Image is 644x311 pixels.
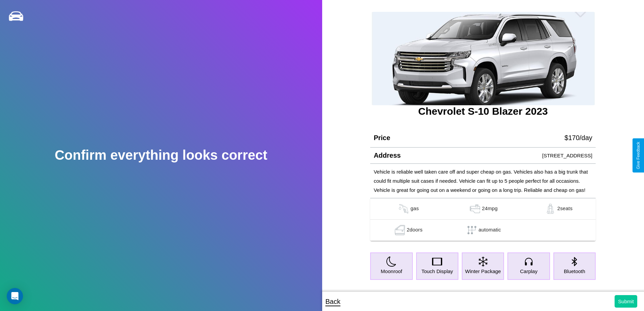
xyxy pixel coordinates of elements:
[410,204,419,214] p: gas
[370,198,596,241] table: simple table
[542,151,592,160] p: [STREET_ADDRESS]
[465,267,501,276] p: Winter Package
[482,204,498,214] p: 24 mpg
[7,288,23,304] div: Open Intercom Messenger
[374,152,401,159] h4: Address
[381,267,402,276] p: Moonroof
[370,106,596,117] h3: Chevrolet S-10 Blazer 2023
[397,204,410,214] img: gas
[544,204,557,214] img: gas
[422,267,453,276] p: Touch Display
[636,142,641,169] div: Give Feedback
[564,267,585,276] p: Bluetooth
[326,295,340,308] p: Back
[407,225,423,235] p: 2 doors
[615,295,637,308] button: Submit
[393,225,407,235] img: gas
[565,132,592,144] p: $ 170 /day
[557,204,572,214] p: 2 seats
[55,148,267,163] h2: Confirm everything looks correct
[468,204,482,214] img: gas
[374,134,390,142] h4: Price
[479,225,501,235] p: automatic
[374,167,592,195] p: Vehicle is reliable well taken care off and super cheap on gas. Vehicles also has a big trunk tha...
[520,267,538,276] p: Carplay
